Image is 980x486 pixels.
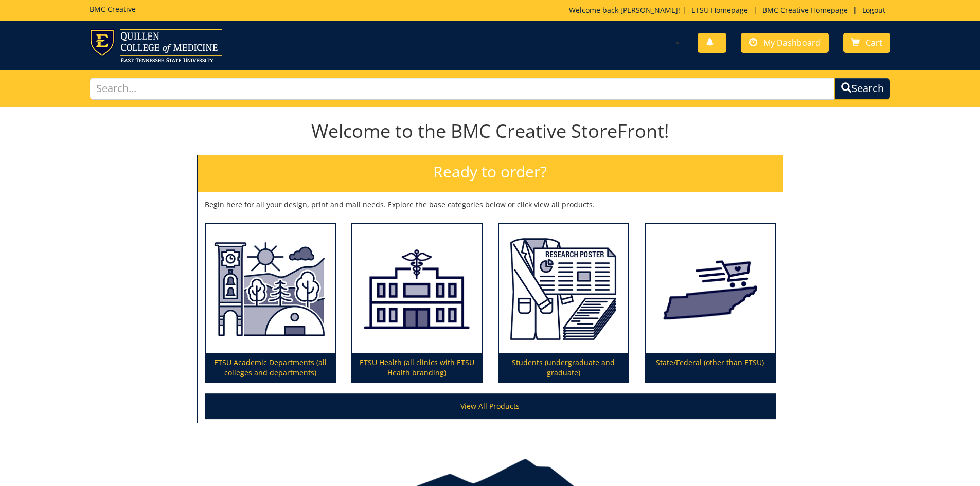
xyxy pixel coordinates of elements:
a: ETSU Health (all clinics with ETSU Health branding) [352,224,482,383]
a: My Dashboard [741,33,829,53]
h5: BMC Creative [90,5,136,13]
img: State/Federal (other than ETSU) [646,224,775,354]
a: BMC Creative Homepage [757,5,853,15]
button: Search [834,78,890,100]
a: State/Federal (other than ETSU) [646,224,775,383]
a: Cart [843,33,890,53]
img: Students (undergraduate and graduate) [499,224,628,354]
a: Students (undergraduate and graduate) [499,224,628,383]
span: Cart [866,37,882,48]
a: ETSU Academic Departments (all colleges and departments) [206,224,335,383]
h2: Ready to order? [198,155,783,192]
p: ETSU Academic Departments (all colleges and departments) [206,353,335,382]
a: Logout [857,5,890,15]
p: Welcome back, ! | | | [569,5,890,15]
img: ETSU Health (all clinics with ETSU Health branding) [352,224,482,354]
p: State/Federal (other than ETSU) [646,353,775,382]
p: Begin here for all your design, print and mail needs. Explore the base categories below or click ... [205,200,776,210]
img: ETSU Academic Departments (all colleges and departments) [206,224,335,354]
input: Search... [90,78,835,100]
a: ETSU Homepage [686,5,753,15]
h1: Welcome to the BMC Creative StoreFront! [197,121,783,141]
span: My Dashboard [763,37,821,48]
p: ETSU Health (all clinics with ETSU Health branding) [352,353,482,382]
a: View All Products [205,393,776,419]
a: [PERSON_NAME] [620,5,678,15]
img: ETSU logo [90,29,222,62]
p: Students (undergraduate and graduate) [499,353,628,382]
